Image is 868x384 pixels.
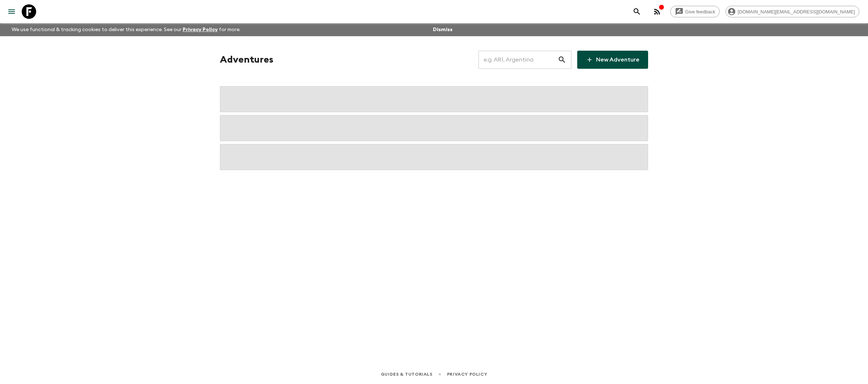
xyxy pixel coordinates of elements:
[681,9,719,14] span: Give feedback
[4,4,19,19] button: menu
[9,23,243,36] p: We use functional & tracking cookies to deliver this experience. See our for more.
[381,370,433,378] a: Guides & Tutorials
[220,52,273,67] h1: Adventures
[734,9,859,14] span: [DOMAIN_NAME][EMAIL_ADDRESS][DOMAIN_NAME]
[630,4,644,19] button: search adventures
[577,51,648,69] a: New Adventure
[431,25,454,35] button: Dismiss
[447,370,487,378] a: Privacy Policy
[726,6,859,17] div: [DOMAIN_NAME][EMAIL_ADDRESS][DOMAIN_NAME]
[478,50,558,70] input: e.g. AR1, Argentina
[183,27,218,32] a: Privacy Policy
[670,6,720,17] a: Give feedback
